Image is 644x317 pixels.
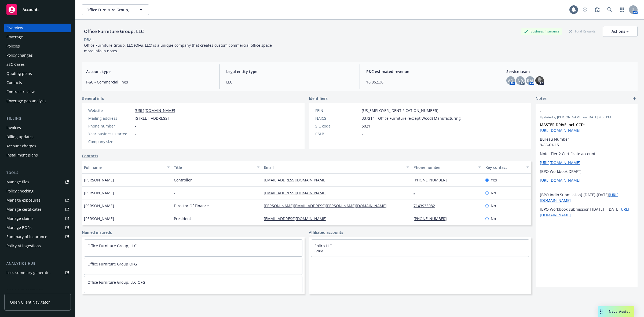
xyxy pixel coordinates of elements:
span: - [540,108,619,114]
span: No [491,203,496,209]
button: Email [262,161,411,174]
span: Open Client Navigator [10,299,50,305]
a: Manage certificates [4,205,71,214]
a: [URL][DOMAIN_NAME] [135,108,175,113]
button: Office Furniture Group, LLC [82,4,149,15]
div: Office Furniture Group, LLC [82,28,146,35]
div: Actions [612,26,629,37]
a: Billing updates [4,133,71,141]
button: Key contact [483,161,531,174]
button: Title [172,161,262,174]
span: [STREET_ADDRESS] [135,115,169,121]
p: Note: Tier 2 Certificate account. [540,151,633,156]
div: Invoices [6,123,21,132]
div: Billing [4,116,71,121]
div: Company size [88,139,133,144]
span: 5021 [362,123,370,129]
div: Total Rewards [566,28,598,35]
div: SSC Cases [6,60,25,69]
a: Overview [4,24,71,32]
a: [EMAIL_ADDRESS][DOMAIN_NAME] [264,190,331,195]
a: Policy changes [4,51,71,60]
a: Accounts [4,2,71,17]
span: No [491,216,496,221]
div: Analytics hub [4,261,71,266]
a: Installment plans [4,151,71,159]
div: Full name [84,165,164,170]
a: [URL][DOMAIN_NAME] [540,128,580,133]
a: Affiliated accounts [309,229,343,235]
p: [BPO Workbook DRAFT] [540,169,633,174]
a: - [414,190,419,195]
div: Coverage gap analysis [6,97,46,105]
div: Account settings [4,288,71,293]
div: Tools [4,170,71,176]
a: Policy AI ingestions [4,242,71,250]
span: 337214 - Office Furniture (except Wood) Manufacturing [362,115,461,121]
span: Identifiers [309,96,328,101]
span: Account type [86,69,213,74]
a: add [631,96,638,102]
div: Loss summary generator [6,268,51,277]
button: Actions [603,26,638,37]
span: Nova Assist [609,309,630,314]
img: photo [535,76,544,85]
span: - [174,190,175,196]
a: [URL][DOMAIN_NAME] [540,160,580,165]
div: Manage claims [6,214,34,223]
div: Policy checking [6,187,34,195]
a: Switch app [617,4,627,15]
span: General info [82,96,104,101]
a: Start snowing [580,4,590,15]
span: Yes [491,177,497,183]
div: Phone number [414,165,475,170]
span: Soliro [314,249,526,253]
a: Contract review [4,88,71,96]
a: Office Furniture Group OFG [87,261,137,267]
p: Bureau Number 9-86-61-15 [540,136,633,148]
a: [EMAIL_ADDRESS][DOMAIN_NAME] [264,216,331,221]
span: RM [527,78,533,83]
div: Installment plans [6,151,38,159]
span: $6,862.30 [366,79,493,85]
span: - [135,123,136,129]
span: NR [518,78,523,83]
a: Account charges [4,142,71,150]
div: Contract review [6,88,35,96]
span: - [362,131,363,137]
a: [PHONE_NUMBER] [414,177,451,183]
a: Search [604,4,615,15]
div: Key contact [485,165,523,170]
div: Email [264,165,403,170]
div: Year business started [88,131,133,137]
span: President [174,216,191,221]
div: Quoting plans [6,69,32,78]
div: Coverage [6,33,23,41]
div: CSLB [315,131,360,137]
span: [PERSON_NAME] [84,216,114,221]
a: Quoting plans [4,69,71,78]
div: NAICS [315,115,360,121]
div: Manage BORs [6,223,32,232]
button: Nova Assist [598,306,634,317]
a: Coverage gap analysis [4,97,71,105]
div: Overview [6,24,23,32]
a: Invoices [4,123,71,132]
a: Loss summary generator [4,268,71,277]
span: Accounts [23,8,39,12]
span: [PERSON_NAME] [84,190,114,196]
div: Drag to move [598,306,605,317]
div: Contacts [6,78,22,87]
span: Notes [536,96,547,102]
a: SSC Cases [4,60,71,69]
a: Manage BORs [4,223,71,232]
span: Updated by [PERSON_NAME] on [DATE] 4:56 PM [540,115,633,120]
div: Phone number [88,123,133,129]
span: Office Furniture Group, LLC (OFG, LLC) is a unique company that creates custom commercial office ... [84,43,272,53]
button: Phone number [411,161,483,174]
a: [PHONE_NUMBER] [414,216,451,221]
a: Manage files [4,178,71,186]
div: Policies [6,42,20,50]
span: [US_EMPLOYER_IDENTIFICATION_NUMBER] [362,108,438,113]
span: - [135,139,136,144]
